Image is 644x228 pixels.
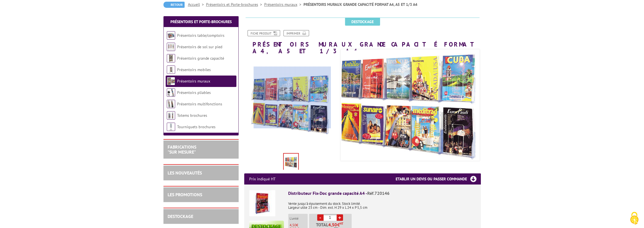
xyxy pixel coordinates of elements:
[177,33,224,38] a: Présentoirs table/comptoirs
[284,154,298,171] img: presentoirs_muraux_720146.jpg
[283,30,309,36] a: Imprimer
[168,144,196,155] a: FABRICATIONS"Sur Mesure"
[177,90,211,95] a: Présentoirs pliables
[625,209,644,228] button: Cookies (fenêtre modale)
[167,77,175,85] img: Présentoirs muraux
[167,100,175,108] img: Présentoirs multifonctions
[303,2,417,7] li: PRÉSENTOIRS MURAUX GRANDE CAPACITÉ FORMAT A4, A5 ET 1/3 A4
[163,2,185,8] a: Retour
[167,123,175,131] img: Tourniquets brochures
[168,170,202,176] a: LES NOUVEAUTÉS
[177,44,222,49] a: Présentoirs de sol sur pied
[170,19,232,24] a: Présentoirs et Porte-brochures
[627,211,641,225] img: Cookies (fenêtre modale)
[177,67,211,72] a: Présentoirs mobiles
[337,214,343,221] a: +
[167,31,175,40] img: Présentoirs table/comptoirs
[290,223,296,227] span: 4,50
[177,79,210,84] a: Présentoirs muraux
[167,54,175,62] img: Présentoirs grande capacité
[248,30,280,36] a: Fiche produit
[290,217,308,220] p: L'unité
[290,223,308,227] p: €
[288,190,476,197] div: Distributeur Fix-Doc grande capacité A4 -
[340,222,343,225] sup: HT
[206,2,264,7] a: Présentoirs et Porte-brochures
[328,222,337,227] span: 4,50
[188,2,206,7] a: Accueil
[396,173,481,185] h3: Etablir un devis ou passer commande
[177,101,222,106] a: Présentoirs multifonctions
[167,88,175,97] img: Présentoirs pliables
[324,22,491,189] img: presentoirs_muraux_720146.jpg
[249,190,275,216] img: Distributeur Fix-Doc grande capacité A4
[167,111,175,120] img: Totems brochures
[288,198,476,210] p: Vente jusqu'à épuisement du stock. Stock limité. Largeur utile 23 cm - Dim. ext. H 29 x L 24 x P ...
[345,18,380,26] span: Destockage
[177,113,207,118] a: Totems brochures
[167,43,175,51] img: Présentoirs de sol sur pied
[264,2,303,7] a: Présentoirs muraux
[168,214,193,219] a: DESTOCKAGE
[249,173,276,185] p: Prix indiqué HT
[317,214,324,221] a: -
[367,190,390,196] span: Réf.720146
[167,66,175,74] img: Présentoirs mobiles
[337,222,340,227] span: €
[168,192,202,197] a: LES PROMOTIONS
[177,124,216,129] a: Tourniquets brochures
[177,56,224,61] a: Présentoirs grande capacité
